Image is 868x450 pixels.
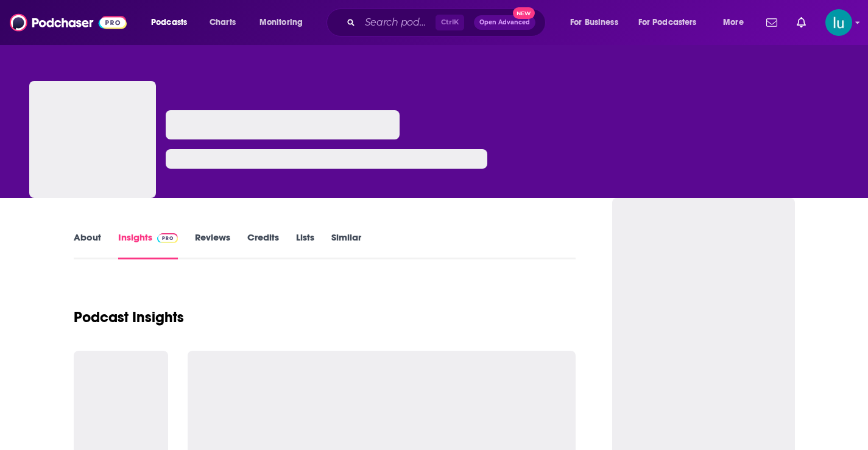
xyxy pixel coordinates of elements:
a: Show notifications dropdown [761,12,782,33]
span: More [723,14,744,31]
button: open menu [143,13,203,32]
button: Open AdvancedNew [474,15,535,30]
span: For Podcasters [638,14,697,31]
span: Open Advanced [479,19,530,26]
button: open menu [630,13,715,32]
h1: Podcast Insights [74,308,184,326]
span: Monitoring [259,14,303,31]
span: For Business [570,14,618,31]
span: Podcasts [151,14,187,31]
a: Lists [296,231,314,259]
a: About [74,231,101,259]
img: User Profile [825,9,852,36]
button: open menu [562,13,633,32]
a: Show notifications dropdown [792,12,811,33]
span: Charts [210,14,236,31]
button: open menu [715,13,759,32]
a: Credits [247,231,279,259]
img: Podchaser - Follow, Share and Rate Podcasts [10,11,127,34]
span: New [513,7,535,19]
a: Reviews [195,231,230,259]
span: Logged in as lusodano [825,9,852,36]
span: Ctrl K [436,15,464,30]
a: Charts [202,13,243,32]
a: Similar [331,231,361,259]
div: Search podcasts, credits, & more... [338,9,557,37]
button: Show profile menu [825,9,852,36]
button: open menu [251,13,319,32]
img: Podchaser Pro [157,233,178,243]
a: InsightsPodchaser Pro [118,231,178,259]
input: Search podcasts, credits, & more... [360,13,436,32]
